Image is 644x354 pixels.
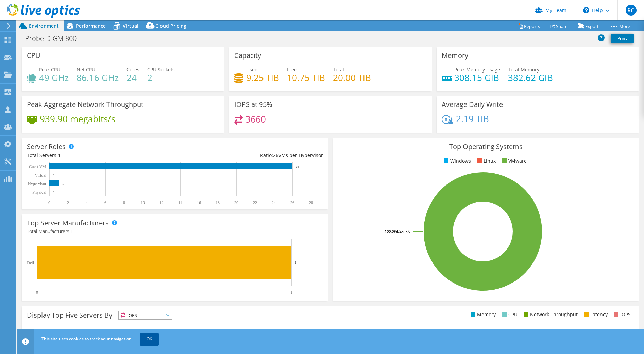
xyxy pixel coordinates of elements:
[29,164,46,169] text: Guest VM
[253,200,257,205] text: 22
[86,200,88,205] text: 4
[583,7,589,13] svg: \n
[456,115,489,123] h4: 2.19 TiB
[123,200,125,205] text: 8
[27,151,175,159] div: Total Servers:
[197,200,201,205] text: 16
[123,22,138,29] span: Virtual
[119,311,172,319] span: IOPS
[604,21,635,31] a: More
[36,290,38,295] text: 0
[513,21,545,31] a: Reports
[309,200,313,205] text: 28
[32,190,46,195] text: Physical
[77,74,119,81] h4: 86.16 GHz
[155,22,186,29] span: Cloud Pricing
[442,52,468,59] h3: Memory
[295,260,297,264] text: 1
[454,66,500,73] span: Peak Memory Usage
[385,229,397,234] tspan: 100.0%
[333,74,371,81] h4: 20.00 TiB
[234,101,272,108] h3: IOPS at 95%
[76,22,106,29] span: Performance
[27,143,66,150] h3: Server Roles
[53,191,54,194] text: 0
[147,66,175,73] span: CPU Sockets
[246,74,279,81] h4: 9.25 TiB
[48,200,50,205] text: 0
[58,152,61,158] span: 1
[67,200,69,205] text: 2
[500,157,527,165] li: VMware
[287,74,325,81] h4: 10.75 TiB
[27,101,143,108] h3: Peak Aggregate Network Throughput
[27,228,323,235] h4: Total Manufacturers:
[28,181,46,186] text: Hypervisor
[611,34,634,43] a: Print
[500,311,518,318] li: CPU
[39,66,60,73] span: Peak CPU
[140,333,159,345] a: OK
[296,165,299,168] text: 26
[245,115,266,123] h4: 3660
[272,200,276,205] text: 24
[141,200,145,205] text: 10
[246,66,258,73] span: Used
[442,101,503,108] h3: Average Daily Write
[545,21,573,31] a: Share
[234,52,261,59] h3: Capacity
[27,52,40,59] h3: CPU
[40,115,115,123] h4: 939.90 megabits/s
[53,174,54,177] text: 0
[22,35,87,42] h1: Probe-D-GM-800
[29,22,59,29] span: Environment
[612,311,631,318] li: IOPS
[147,74,175,81] h4: 2
[508,66,539,73] span: Total Memory
[626,5,637,16] span: RC
[475,157,496,165] li: Linux
[522,311,578,318] li: Network Throughput
[41,336,133,342] span: This site uses cookies to track your navigation.
[338,143,634,150] h3: Top Operating Systems
[77,66,95,73] span: Net CPU
[62,182,64,186] text: 1
[126,74,139,81] h4: 24
[27,219,109,227] h3: Top Server Manufacturers
[290,200,294,205] text: 26
[178,200,182,205] text: 14
[582,311,608,318] li: Latency
[454,74,500,81] h4: 308.15 GiB
[35,173,47,178] text: Virtual
[469,311,496,318] li: Memory
[27,260,34,265] text: Dell
[508,74,553,81] h4: 382.62 GiB
[175,151,323,159] div: Ratio: VMs per Hypervisor
[290,290,292,295] text: 1
[126,66,139,73] span: Cores
[159,200,164,205] text: 12
[70,228,73,235] span: 1
[287,66,297,73] span: Free
[333,66,344,73] span: Total
[234,200,238,205] text: 20
[216,200,220,205] text: 18
[397,229,410,234] tspan: ESXi 7.0
[442,157,471,165] li: Windows
[104,200,106,205] text: 6
[273,152,278,158] span: 26
[39,74,69,81] h4: 49 GHz
[573,21,604,31] a: Export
